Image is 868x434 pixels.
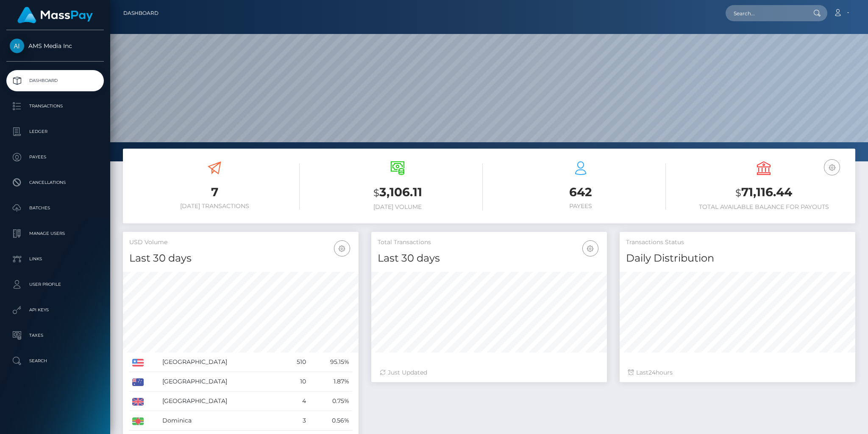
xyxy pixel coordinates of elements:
[6,274,104,295] a: User Profile
[378,238,601,247] h5: Total Transactions
[495,203,666,210] h6: Payees
[282,411,309,431] td: 3
[373,187,379,199] small: $
[312,203,483,211] h6: [DATE] Volume
[6,223,104,244] a: Manage Users
[10,151,100,163] p: Payees
[378,251,601,266] h4: Last 30 days
[6,147,104,168] a: Payees
[679,184,849,201] h3: 71,116.44
[6,96,104,117] a: Transactions
[129,184,300,200] h3: 7
[495,184,666,200] h3: 642
[6,172,104,193] a: Cancellations
[129,203,300,210] h6: [DATE] Transactions
[726,5,805,21] input: Search...
[10,125,100,138] p: Ledger
[10,304,100,316] p: API Keys
[123,4,159,22] a: Dashboard
[132,417,144,425] img: DM.png
[129,238,352,247] h5: USD Volume
[6,121,104,142] a: Ledger
[6,70,104,91] a: Dashboard
[735,187,741,199] small: $
[10,329,100,342] p: Taxes
[6,325,104,346] a: Taxes
[10,278,100,291] p: User Profile
[17,7,93,23] img: MassPay Logo
[628,368,847,377] div: Last hours
[6,299,104,321] a: API Keys
[626,238,849,247] h5: Transactions Status
[6,350,104,372] a: Search
[10,202,100,214] p: Batches
[6,248,104,270] a: Links
[10,355,100,367] p: Search
[10,253,100,265] p: Links
[6,42,104,50] span: AMS Media Inc
[312,184,483,201] h3: 3,106.11
[626,251,849,266] h4: Daily Distribution
[10,100,100,113] p: Transactions
[10,176,100,189] p: Cancellations
[6,197,104,219] a: Batches
[10,39,24,53] img: AMS Media Inc
[159,411,282,431] td: Dominica
[129,251,352,266] h4: Last 30 days
[10,227,100,240] p: Manage Users
[309,411,352,431] td: 0.56%
[10,74,100,87] p: Dashboard
[679,203,849,211] h6: Total Available Balance for Payouts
